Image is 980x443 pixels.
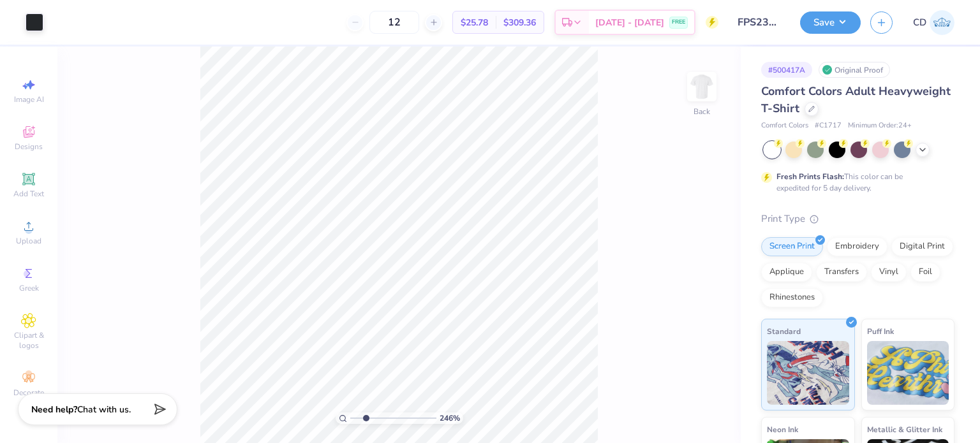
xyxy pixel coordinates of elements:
span: # C1717 [815,120,842,131]
span: Comfort Colors Adult Heavyweight T-Shirt [761,84,951,116]
div: Original Proof [819,62,890,78]
span: Chat with us. [77,403,131,416]
div: Print Type [761,212,954,226]
span: Greek [19,283,39,293]
span: 246 % [440,412,460,424]
span: [DATE] - [DATE] [595,16,664,29]
img: Crishel Dayo Isa [930,10,954,35]
span: Designs [15,142,43,152]
span: CD [913,15,926,30]
span: Neon Ink [767,423,798,436]
span: Standard [767,324,801,338]
input: – – [369,11,419,34]
strong: Need help? [31,403,77,416]
img: Puff Ink [867,341,949,405]
div: Applique [761,263,812,282]
span: Decorate [13,388,44,398]
span: $25.78 [461,16,488,29]
a: CD [913,10,954,35]
span: Comfort Colors [761,120,808,131]
div: Digital Print [891,237,953,256]
span: Metallic & Glitter Ink [867,423,942,436]
img: Standard [767,341,849,405]
span: Minimum Order: 24 + [848,120,912,131]
div: Back [694,106,710,117]
span: Clipart & logos [6,330,51,351]
div: Foil [910,263,940,282]
span: $309.36 [503,16,536,29]
div: Screen Print [761,237,823,256]
input: Untitled Design [728,10,791,35]
div: # 500417A [761,62,812,78]
div: Vinyl [871,263,907,282]
div: Rhinestones [761,288,823,307]
span: Upload [16,236,41,246]
div: This color can be expedited for 5 day delivery. [776,171,933,194]
span: FREE [672,18,685,27]
span: Puff Ink [867,324,894,338]
img: Back [689,74,715,99]
div: Transfers [816,263,867,282]
strong: Fresh Prints Flash: [776,171,844,182]
button: Save [800,11,861,34]
span: Add Text [13,189,44,199]
div: Embroidery [827,237,887,256]
span: Image AI [14,94,44,105]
